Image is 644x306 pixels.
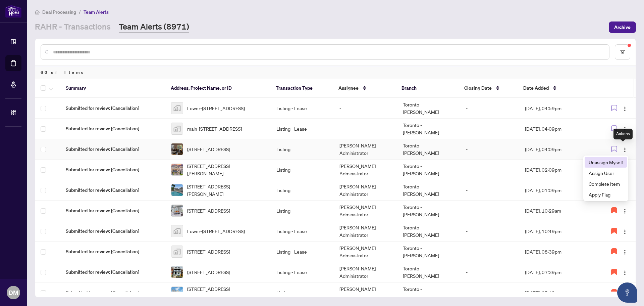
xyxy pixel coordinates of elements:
td: [DATE], 04:09pm [520,119,595,139]
td: [PERSON_NAME] Administrator [334,262,397,282]
td: Listing - Lease [271,262,334,282]
img: Logo [622,106,628,112]
td: Toronto - [PERSON_NAME] [397,262,461,282]
span: [STREET_ADDRESS][PERSON_NAME] [187,162,266,177]
img: Logo [622,229,628,234]
img: thumbnail-img [171,164,183,175]
a: Team Alerts (8971) [119,21,189,33]
button: Logo [620,226,630,236]
img: thumbnail-img [171,287,183,298]
td: Toronto - [PERSON_NAME] [397,98,461,119]
div: 60 of Items [35,66,636,79]
td: [DATE], 10:49pm [520,221,595,242]
td: [PERSON_NAME] Administrator [334,160,397,180]
th: Transaction Type [270,79,333,98]
button: Archive [609,21,636,33]
th: Summary [60,79,165,98]
span: Submitted for review: [Cancellation] [66,268,160,276]
td: [DATE], 04:59pm [520,98,595,119]
td: Listing [271,180,334,201]
td: - [461,282,520,303]
span: Submitted for review: [Cancellation] [66,166,160,173]
div: Actions [613,129,633,139]
td: - [334,98,397,119]
img: thumbnail-img [171,246,183,257]
span: Lower-[STREET_ADDRESS] [187,227,245,235]
td: [DATE], 04:09pm [520,139,595,160]
span: [STREET_ADDRESS][PERSON_NAME] [187,285,266,300]
td: [PERSON_NAME] Administrator [334,139,397,160]
td: Toronto - [PERSON_NAME] [397,139,461,160]
span: main-[STREET_ADDRESS] [187,125,242,132]
td: [PERSON_NAME] Administrator [334,201,397,221]
td: [DATE], 02:09pm [520,160,595,180]
td: Toronto - [PERSON_NAME] [397,242,461,262]
td: - [334,119,397,139]
span: [STREET_ADDRESS] [187,248,230,255]
span: Date Added [523,84,549,92]
button: Logo [620,144,630,155]
span: filter [620,50,625,54]
td: Listing - Lease [271,221,334,242]
td: [DATE], 08:39pm [520,242,595,262]
span: Complete Item [589,180,623,187]
img: Logo [622,209,628,214]
img: thumbnail-img [171,266,183,278]
button: Logo [620,267,630,277]
button: Open asap [617,282,637,303]
button: Logo [620,123,630,134]
span: Apply Flag [589,191,623,198]
span: Submitted for review: [Cancellation] [66,145,160,153]
th: Assignee [333,79,396,98]
span: Team Alerts [84,9,109,15]
td: [PERSON_NAME] Administrator [334,242,397,262]
span: home [35,10,40,14]
li: / [79,8,81,16]
td: Listing - Lease [271,98,334,119]
td: [DATE], 01:09pm [520,180,595,201]
img: logo [5,5,21,17]
td: - [461,119,520,139]
button: filter [615,44,630,60]
img: thumbnail-img [171,102,183,114]
td: - [461,160,520,180]
td: - [461,201,520,221]
span: Unassign Myself [589,159,623,166]
button: Logo [620,246,630,257]
a: RAHR - Transactions [35,21,111,33]
td: - [461,221,520,242]
span: Assignee [338,84,359,92]
button: Logo [620,205,630,216]
td: Toronto - [PERSON_NAME] [397,201,461,221]
td: Listing [271,160,334,180]
span: Closing Date [464,84,492,92]
td: - [461,242,520,262]
td: [PERSON_NAME] Administrator [334,180,397,201]
td: Listing - Lease [271,119,334,139]
span: [STREET_ADDRESS] [187,207,230,214]
button: Logo [620,103,630,114]
img: thumbnail-img [171,225,183,237]
img: Logo [622,250,628,255]
img: Logo [622,147,628,152]
span: Archive [614,22,631,33]
span: Submitted for review: [Cancellation] [66,125,160,132]
span: Lower-[STREET_ADDRESS] [187,104,245,112]
td: - [461,262,520,282]
td: Listing [271,282,334,303]
th: Closing Date [459,79,518,98]
img: Logo [622,270,628,275]
span: Submitted for review: [Cancellation] [66,227,160,235]
td: Listing [271,201,334,221]
span: Assign User [589,169,623,177]
th: Address, Project Name, or ID [165,79,270,98]
img: thumbnail-img [171,184,183,196]
td: Toronto - [PERSON_NAME] [397,119,461,139]
td: [DATE], 05:19pm [520,282,595,303]
td: [DATE], 10:29am [520,201,595,221]
td: [DATE], 07:39pm [520,262,595,282]
span: [STREET_ADDRESS] [187,268,230,276]
th: Date Added [518,79,593,98]
span: Deal Processing [42,9,76,15]
td: - [461,139,520,160]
